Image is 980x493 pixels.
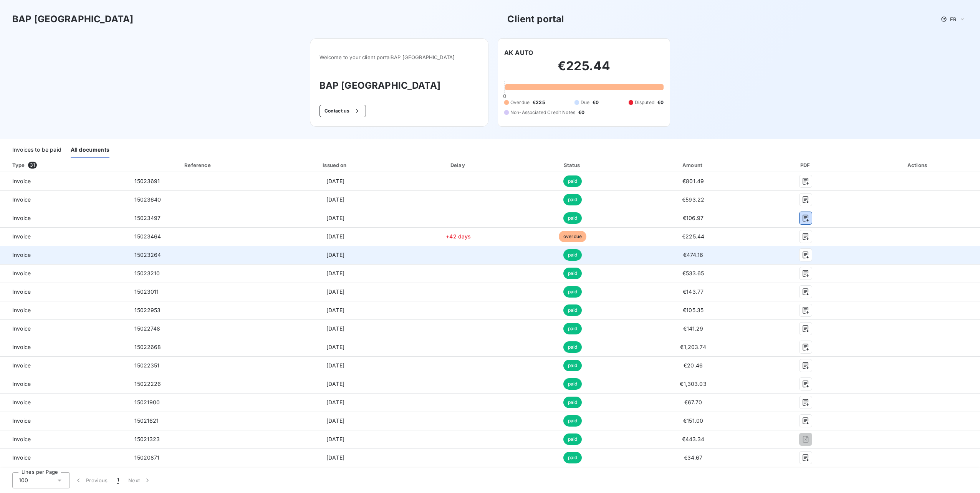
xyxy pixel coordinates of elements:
[563,341,582,353] span: paid
[6,251,122,259] span: Invoice
[683,288,704,295] span: €143.77
[326,251,344,258] span: [DATE]
[326,362,344,369] span: [DATE]
[326,344,344,350] span: [DATE]
[510,109,575,116] span: Non-Associated Credit Notes
[326,178,344,184] span: [DATE]
[563,433,582,445] span: paid
[134,344,161,350] span: 15022668
[563,249,582,261] span: paid
[6,177,122,185] span: Invoice
[563,194,582,205] span: paid
[6,343,122,351] span: Invoice
[446,233,471,240] span: +42 days
[563,175,582,187] span: paid
[950,16,956,22] span: FR
[563,304,582,316] span: paid
[683,417,703,424] span: €151.00
[134,417,159,424] span: 15021621
[6,270,122,277] span: Invoice
[134,251,161,258] span: 15023264
[559,231,586,242] span: overdue
[857,161,978,169] div: Actions
[326,270,344,276] span: [DATE]
[6,214,122,222] span: Invoice
[581,99,589,106] span: Due
[682,178,704,184] span: €801.49
[70,472,113,488] button: Previous
[680,344,706,350] span: €1,203.74
[134,288,159,295] span: 15023011
[533,99,545,106] span: €225
[326,196,344,203] span: [DATE]
[6,417,122,425] span: Invoice
[134,307,161,313] span: 15022953
[134,196,161,203] span: 15023640
[326,436,344,442] span: [DATE]
[504,58,664,81] h2: €225.44
[578,109,584,116] span: €0
[6,454,122,462] span: Invoice
[6,196,122,203] span: Invoice
[326,215,344,221] span: [DATE]
[12,142,61,158] div: Invoices to be paid
[134,381,161,387] span: 15022226
[19,476,28,484] span: 100
[326,325,344,332] span: [DATE]
[134,178,160,184] span: 15023691
[684,362,703,369] span: €20.46
[563,323,582,334] span: paid
[71,142,109,158] div: All documents
[507,12,564,26] h3: Client portal
[270,161,401,169] div: Issued on
[6,325,122,333] span: Invoice
[563,268,582,279] span: paid
[684,399,702,405] span: €67.70
[6,380,122,388] span: Invoice
[757,161,855,169] div: PDF
[6,288,122,296] span: Invoice
[8,161,127,169] div: Type
[6,399,122,406] span: Invoice
[134,362,159,369] span: 15022351
[326,288,344,295] span: [DATE]
[593,99,599,106] span: €0
[682,436,705,442] span: €443.34
[124,472,156,488] button: Next
[563,415,582,427] span: paid
[6,233,122,240] span: Invoice
[683,215,704,221] span: €106.97
[6,435,122,443] span: Invoice
[326,417,344,424] span: [DATE]
[134,454,159,461] span: 15020871
[516,161,629,169] div: Status
[682,196,704,203] span: €593.22
[326,399,344,405] span: [DATE]
[134,325,160,332] span: 15022748
[657,99,664,106] span: €0
[503,93,506,99] span: 0
[28,162,37,169] span: 31
[682,270,704,276] span: €533.65
[326,454,344,461] span: [DATE]
[563,360,582,371] span: paid
[635,99,654,106] span: Disputed
[6,306,122,314] span: Invoice
[113,472,124,488] button: 1
[563,378,582,390] span: paid
[510,99,530,106] span: Overdue
[6,362,122,369] span: Invoice
[134,399,160,405] span: 15021900
[504,48,533,57] h6: AK AUTO
[117,476,119,484] span: 1
[319,79,479,93] h3: BAP [GEOGRAPHIC_DATA]
[319,105,366,117] button: Contact us
[326,307,344,313] span: [DATE]
[683,325,704,332] span: €141.29
[682,233,704,240] span: €225.44
[134,436,160,442] span: 15021323
[563,397,582,408] span: paid
[684,454,703,461] span: €34.67
[404,161,513,169] div: Delay
[12,12,133,26] h3: BAP [GEOGRAPHIC_DATA]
